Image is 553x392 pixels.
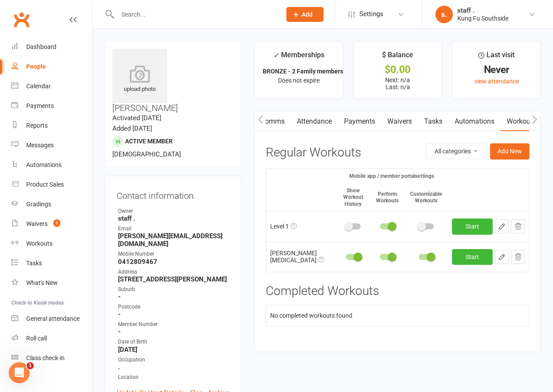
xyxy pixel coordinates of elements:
a: What's New [11,273,92,293]
i: ✓ [273,51,279,59]
button: Add [286,7,323,22]
div: Tasks [26,260,42,267]
span: 1 [27,362,34,369]
a: Start [452,219,493,234]
span: Does not expire [278,77,320,84]
a: Payments [11,96,92,116]
div: Last visit [478,49,515,65]
span: Settings [359,4,383,24]
a: Messages [11,135,92,155]
div: Date of Birth [118,338,230,346]
small: Mobile app / member portal settings [349,173,434,179]
p: Next: n/a Last: n/a [362,76,434,90]
strong: staff . [118,215,230,222]
div: Workouts [26,240,52,247]
a: Waivers [381,111,418,132]
strong: - [118,328,230,336]
div: Owner [118,207,230,215]
strong: BRONZE - 2 Family members [263,68,343,75]
strong: 0412809467 [118,258,230,266]
div: Address [118,268,230,276]
button: Add New [490,143,529,159]
div: Never [460,65,532,74]
div: Kung Fu Southside [457,14,508,22]
span: 1 [53,219,60,227]
a: People [11,57,92,76]
time: Added [DATE] [112,125,152,132]
div: $ Balance [382,49,413,65]
a: Payments [338,111,381,132]
div: Class check-in [26,354,65,361]
div: General attendance [26,315,80,322]
td: No completed workouts found [266,305,529,326]
a: Calendar [11,76,92,96]
a: General attendance kiosk mode [11,309,92,329]
h3: [PERSON_NAME] [112,49,234,113]
a: Clubworx [10,9,32,31]
div: People [26,63,46,70]
div: s. [435,6,453,23]
a: Roll call [11,329,92,348]
h3: Completed Workouts [266,284,529,298]
small: Show Workout History [343,187,363,207]
span: [DEMOGRAPHIC_DATA] [112,150,181,158]
a: Workouts [501,111,542,132]
strong: . [118,363,230,371]
td: Level 1 [266,211,336,241]
div: Reports [26,122,48,129]
time: Activated [DATE] [112,114,161,122]
strong: [STREET_ADDRESS][PERSON_NAME] [118,275,230,283]
a: Workouts [11,234,92,253]
div: Payments [26,102,54,109]
a: Reports [11,116,92,135]
div: Mobile Number [118,250,230,258]
div: Waivers [26,220,48,227]
h3: Regular Workouts [266,146,361,160]
a: Comms [254,111,291,132]
a: Class kiosk mode [11,348,92,368]
strong: [PERSON_NAME][EMAIL_ADDRESS][DOMAIN_NAME] [118,232,230,248]
div: $0.00 [362,65,434,74]
a: Tasks [418,111,449,132]
a: Product Sales [11,175,92,194]
div: Messages [26,142,54,149]
div: Dashboard [26,43,56,50]
div: Postcode [118,303,230,311]
a: Waivers 1 [11,214,92,234]
a: Dashboard [11,37,92,57]
div: Roll call [26,335,47,342]
h3: Contact information [117,187,230,201]
iframe: Intercom live chat [9,362,30,383]
span: Active member [125,138,173,145]
div: Email [118,225,230,233]
div: Gradings [26,201,51,208]
a: Start [452,249,493,265]
input: Search... [115,8,275,21]
a: Automations [449,111,501,132]
div: Suburb [118,285,230,294]
a: Tasks [11,253,92,273]
a: Gradings [11,194,92,214]
div: Memberships [273,49,324,66]
div: staff . [457,7,508,14]
a: Automations [11,155,92,175]
div: Location [118,373,230,382]
div: Member Number [118,320,230,329]
strong: - [118,310,230,318]
div: What's New [26,279,58,286]
span: Add [302,11,313,18]
a: view attendance [474,78,519,85]
div: upload photo [112,65,167,94]
div: Product Sales [26,181,64,188]
td: [PERSON_NAME][MEDICAL_DATA] [266,242,336,272]
small: Perform Workouts [376,191,399,204]
strong: [DATE] [118,346,230,354]
div: Calendar [26,83,51,90]
strong: - [118,293,230,301]
small: Customizable Workouts [410,191,442,204]
div: Automations [26,161,62,168]
a: Attendance [291,111,338,132]
div: Occupation [118,356,230,364]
